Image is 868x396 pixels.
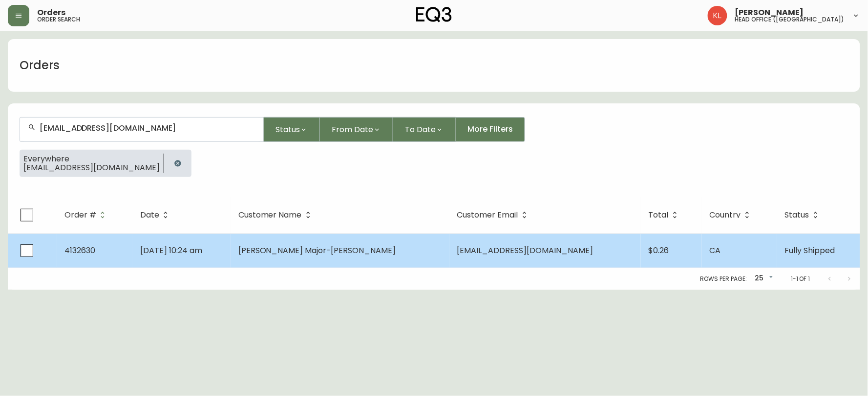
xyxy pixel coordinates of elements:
h5: head office ([GEOGRAPHIC_DATA]) [735,17,845,22]
img: 2c0c8aa7421344cf0398c7f872b772b5 [708,6,727,25]
button: Status [264,117,320,142]
button: More Filters [456,117,525,142]
span: Date [140,211,172,219]
span: Total [649,211,681,219]
h5: order search [37,17,80,22]
span: Customer Email [457,211,531,219]
span: Fully Shipped [785,245,835,256]
img: logo [416,7,452,22]
span: Status [785,212,809,218]
div: 25 [751,271,775,287]
span: Country [710,212,741,218]
span: More Filters [467,124,513,135]
span: [EMAIL_ADDRESS][DOMAIN_NAME] [457,245,593,256]
span: Customer Name [238,212,302,218]
span: From Date [332,123,373,136]
span: Everywhere [23,155,160,163]
span: Customer Email [457,212,518,218]
span: Status [785,211,822,219]
p: Rows per page: [700,275,747,283]
input: Search [40,123,255,133]
span: $0.26 [649,245,669,256]
span: Order # [64,211,109,219]
button: To Date [393,117,456,142]
span: Customer Name [238,211,315,219]
span: Status [275,123,300,136]
span: Order # [64,212,96,218]
span: To Date [405,123,436,136]
span: Country [710,211,754,219]
span: Date [140,212,159,218]
h1: Orders [20,57,60,74]
span: [DATE] 10:24 am [140,245,202,256]
span: [PERSON_NAME] [735,9,804,17]
p: 1-1 of 1 [791,275,810,283]
span: Orders [37,9,65,17]
button: From Date [320,117,393,142]
span: CA [710,245,721,256]
span: [EMAIL_ADDRESS][DOMAIN_NAME] [23,163,160,172]
span: 4132630 [64,245,95,256]
span: Total [649,212,669,218]
span: [PERSON_NAME] Major-[PERSON_NAME] [238,245,396,256]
